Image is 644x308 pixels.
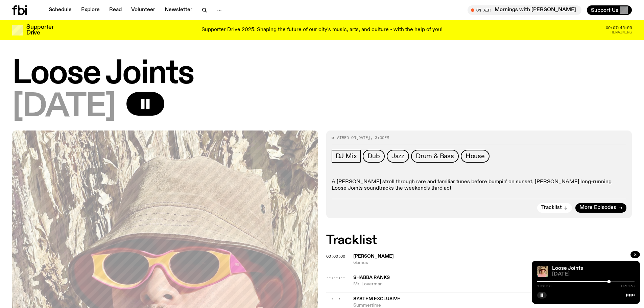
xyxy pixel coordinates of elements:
[26,24,53,36] h3: Supporter Drive
[77,5,104,15] a: Explore
[353,297,400,301] span: System Exclusive
[332,179,627,192] p: A [PERSON_NAME] stroll through rare and familiar tunes before bumpin' on sunset, [PERSON_NAME] lo...
[337,135,356,140] span: Aired on
[201,27,443,33] p: Supporter Drive 2025: Shaping the future of our city’s music, arts, and culture - with the help o...
[466,152,485,160] span: House
[356,135,370,140] span: [DATE]
[620,284,635,288] span: 1:59:58
[411,150,459,163] a: Drum & Bass
[161,5,196,15] a: Newsletter
[367,152,380,160] span: Dub
[387,150,409,163] a: Jazz
[326,275,345,280] span: --:--:--
[353,275,390,280] span: Shabba Ranks
[336,152,357,160] span: DJ Mix
[552,272,635,277] span: [DATE]
[326,254,345,259] span: 00:00:00
[353,254,394,259] span: [PERSON_NAME]
[575,203,626,213] a: More Episodes
[537,203,572,213] button: Tracklist
[552,266,583,271] a: Loose Joints
[468,5,581,15] button: On AirMornings with [PERSON_NAME]
[12,92,116,122] span: [DATE]
[606,26,632,30] span: 09:07:45:56
[537,284,551,288] span: 1:28:28
[579,205,616,210] span: More Episodes
[363,150,384,163] a: Dub
[332,150,361,163] a: DJ Mix
[353,260,632,266] span: Games
[326,255,345,258] button: 00:00:00
[45,5,76,15] a: Schedule
[587,5,632,15] button: Support Us
[105,5,126,15] a: Read
[541,205,562,210] span: Tracklist
[416,152,454,160] span: Drum & Bass
[370,135,389,140] span: , 3:00pm
[12,59,632,89] h1: Loose Joints
[326,234,632,246] h2: Tracklist
[591,7,618,13] span: Support Us
[127,5,159,15] a: Volunteer
[461,150,490,163] a: House
[353,281,632,287] span: Mr. Loverman
[537,266,548,277] img: Tyson stands in front of a paperbark tree wearing orange sunglasses, a suede bucket hat and a pin...
[391,152,404,160] span: Jazz
[326,296,345,302] span: --:--:--
[611,30,632,34] span: Remaining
